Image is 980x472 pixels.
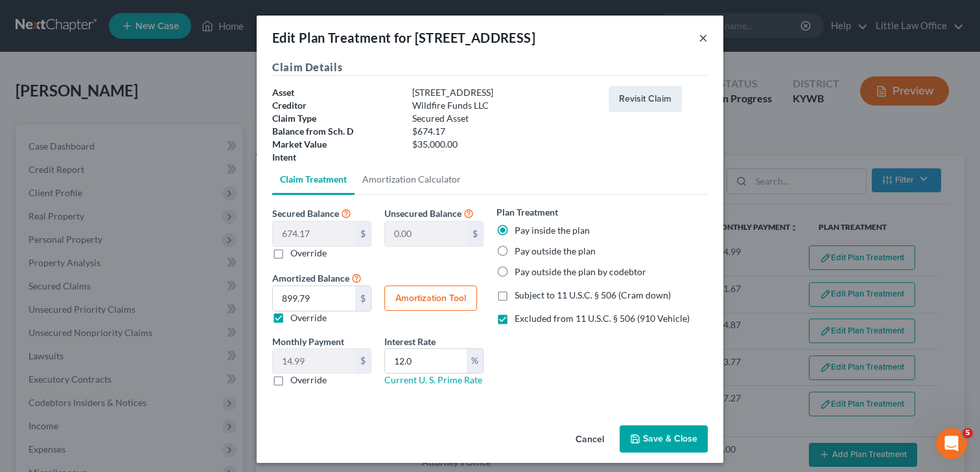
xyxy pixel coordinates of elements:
[515,245,596,258] label: Pay outside the plan
[406,138,602,151] div: $35,000.00
[290,247,327,260] label: Override
[384,208,461,219] span: Unsecured Balance
[355,349,371,374] div: $
[406,112,602,125] div: Secured Asset
[290,374,327,387] label: Override
[515,265,646,278] label: Pay outside the plan by codebtor
[962,428,973,438] span: 5
[467,221,483,246] div: $
[936,428,967,459] iframe: Intercom live chat
[273,286,355,311] input: 0.00
[272,60,708,76] h5: Claim Details
[515,289,671,300] span: Subject to 11 U.S.C. § 506 (Cram down)
[609,86,682,112] button: Revisit Claim
[620,425,708,453] button: Save & Close
[290,311,327,324] label: Override
[266,138,406,151] div: Market Value
[272,335,344,348] label: Monthly Payment
[266,112,406,125] div: Claim Type
[272,273,349,284] span: Amortized Balance
[515,224,590,237] label: Pay inside the plan
[406,125,602,138] div: $674.17
[385,349,467,374] input: 0.00
[355,164,469,195] a: Amortization Calculator
[515,313,690,324] span: Excluded from 11 U.S.C. § 506 (910 Vehicle)
[355,286,371,311] div: $
[385,221,467,246] input: 0.00
[496,205,558,219] label: Plan Treatment
[406,86,602,99] div: [STREET_ADDRESS]
[384,374,482,385] a: Current U. S. Prime Rate
[406,99,602,112] div: Wildfire Funds LLC
[272,208,339,219] span: Secured Balance
[272,164,355,195] a: Claim Treatment
[266,86,406,99] div: Asset
[384,335,436,348] label: Interest Rate
[565,427,614,453] button: Cancel
[355,221,371,246] div: $
[467,349,483,374] div: %
[273,221,355,246] input: 0.00
[266,99,406,112] div: Creditor
[699,30,708,45] button: ×
[266,125,406,138] div: Balance from Sch. D
[273,349,355,374] input: 0.00
[266,151,406,164] div: Intent
[384,286,477,311] button: Amortization Tool
[272,28,535,47] div: Edit Plan Treatment for [STREET_ADDRESS]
